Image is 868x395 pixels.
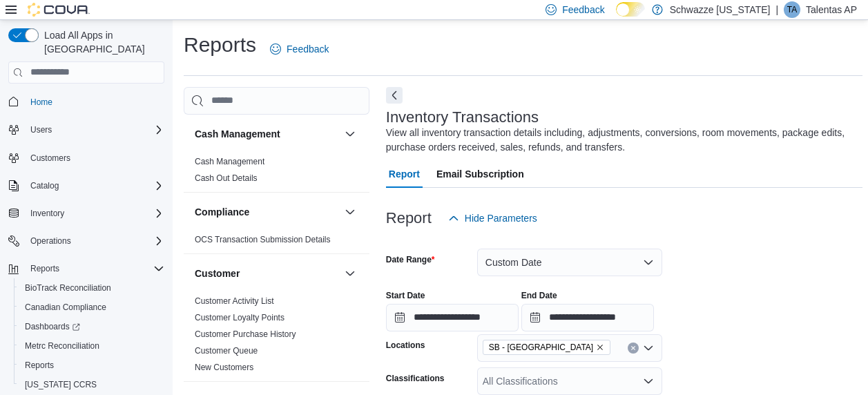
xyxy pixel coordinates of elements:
a: Cash Management [195,157,264,166]
span: Dashboards [19,318,164,335]
div: Compliance [184,231,369,253]
a: Canadian Compliance [19,299,112,316]
span: Customer Loyalty Points [195,312,284,323]
span: Dark Mode [616,17,617,17]
input: Press the down key to open a popover containing a calendar. [521,304,654,331]
a: [US_STATE] CCRS [19,376,102,393]
span: Metrc Reconciliation [19,338,164,354]
span: BioTrack Reconciliation [19,280,164,296]
button: Users [25,122,57,138]
button: Operations [25,233,77,249]
span: Operations [30,235,71,247]
span: SB - [GEOGRAPHIC_DATA] [489,340,593,354]
button: Catalog [25,177,64,194]
span: Load All Apps in [GEOGRAPHIC_DATA] [39,28,164,56]
a: Metrc Reconciliation [19,338,105,354]
button: Remove SB - North Denver from selection in this group [596,343,604,351]
span: Reports [25,260,164,277]
button: Open list of options [643,376,654,387]
span: Operations [25,233,164,249]
button: Open list of options [643,343,654,354]
button: Catalog [3,176,170,195]
span: Inventory [30,208,64,219]
input: Press the down key to open a popover containing a calendar. [386,304,519,331]
div: Cash Management [184,153,369,192]
a: OCS Transaction Submission Details [195,235,331,244]
span: Inventory [25,205,164,222]
span: Home [25,93,164,110]
label: Start Date [386,290,425,301]
a: Customers [25,150,76,166]
button: Reports [14,356,170,375]
button: Inventory [25,205,70,222]
span: Customer Purchase History [195,329,296,340]
span: New Customers [195,362,253,373]
span: Customers [25,149,164,166]
button: Compliance [195,205,339,219]
span: Catalog [30,180,59,191]
a: Dashboards [19,318,86,335]
span: Feedback [287,42,329,56]
label: End Date [521,290,557,301]
button: [US_STATE] CCRS [14,375,170,394]
label: Locations [386,340,425,351]
button: Clear input [628,343,639,354]
a: Cash Out Details [195,173,258,183]
span: Users [30,124,52,135]
a: Feedback [264,35,334,63]
button: Customer [342,265,358,282]
a: Customer Loyalty Points [195,313,284,322]
button: Cash Management [342,126,358,142]
div: Talentas AP [784,1,800,18]
h3: Inventory Transactions [386,109,539,126]
span: TA [787,1,797,18]
a: Customer Purchase History [195,329,296,339]
label: Date Range [386,254,435,265]
span: [US_STATE] CCRS [25,379,97,390]
span: Home [30,97,52,108]
img: Cova [28,3,90,17]
button: Reports [25,260,65,277]
button: Metrc Reconciliation [14,336,170,356]
span: SB - North Denver [483,340,610,355]
span: Report [389,160,420,188]
span: Reports [19,357,164,374]
span: Canadian Compliance [19,299,164,316]
a: New Customers [195,363,253,372]
span: Customers [30,153,70,164]
p: Talentas AP [806,1,857,18]
h3: Cash Management [195,127,280,141]
button: Hide Parameters [443,204,543,232]
a: BioTrack Reconciliation [19,280,117,296]
button: Customers [3,148,170,168]
span: Catalog [25,177,164,194]
span: Users [25,122,164,138]
span: Canadian Compliance [25,302,106,313]
div: View all inventory transaction details including, adjustments, conversions, room movements, packa... [386,126,856,155]
span: Hide Parameters [465,211,537,225]
span: Metrc Reconciliation [25,340,99,351]
span: Washington CCRS [19,376,164,393]
span: Email Subscription [436,160,524,188]
h1: Reports [184,31,256,59]
span: Customer Queue [195,345,258,356]
span: BioTrack Reconciliation [25,282,111,293]
h3: Customer [195,267,240,280]
p: Schwazze [US_STATE] [670,1,771,18]
span: Customer Activity List [195,296,274,307]
label: Classifications [386,373,445,384]
span: Cash Out Details [195,173,258,184]
a: Home [25,94,58,110]
span: Dashboards [25,321,80,332]
a: Customer Queue [195,346,258,356]
button: Custom Date [477,249,662,276]
button: Cash Management [195,127,339,141]
button: Customer [195,267,339,280]
a: Dashboards [14,317,170,336]
button: Next [386,87,403,104]
button: Canadian Compliance [14,298,170,317]
div: Customer [184,293,369,381]
button: BioTrack Reconciliation [14,278,170,298]
a: Customer Activity List [195,296,274,306]
button: Home [3,92,170,112]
